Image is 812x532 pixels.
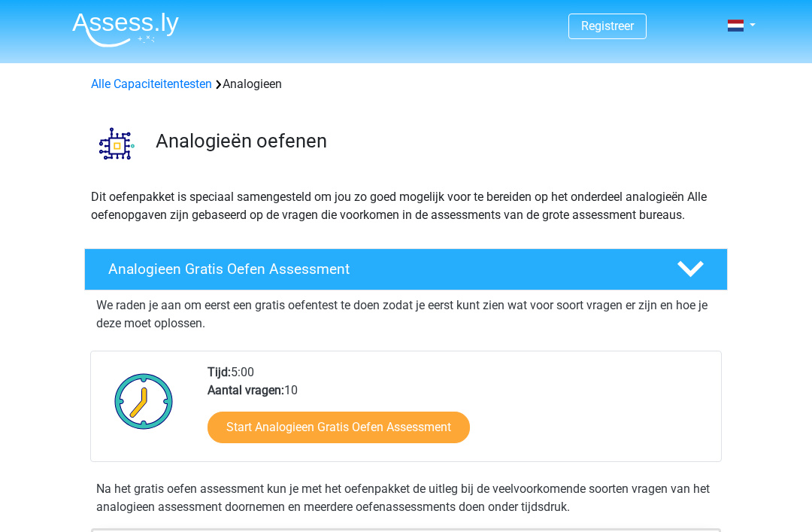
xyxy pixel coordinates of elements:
div: 5:00 10 [196,363,720,461]
a: Start Analogieen Gratis Oefen Assessment [208,412,470,443]
a: Analogieen Gratis Oefen Assessment [78,248,734,290]
b: Aantal vragen: [208,383,284,397]
h3: Analogieën oefenen [156,129,716,153]
b: Tijd: [208,365,231,379]
h4: Analogieen Gratis Oefen Assessment [108,260,653,278]
p: We raden je aan om eerst een gratis oefentest te doen zodat je eerst kunt zien wat voor soort vra... [96,296,716,333]
a: Registreer [581,19,634,33]
img: Klok [106,363,182,439]
div: Analogieen [85,75,727,93]
div: Na het gratis oefen assessment kun je met het oefenpakket de uitleg bij de veelvoorkomende soorte... [90,480,722,516]
a: Alle Capaciteitentesten [91,77,212,91]
img: analogieen [85,111,149,175]
img: Assessly [72,12,179,47]
p: Dit oefenpakket is speciaal samengesteld om jou zo goed mogelijk voor te bereiden op het onderdee... [91,188,721,224]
